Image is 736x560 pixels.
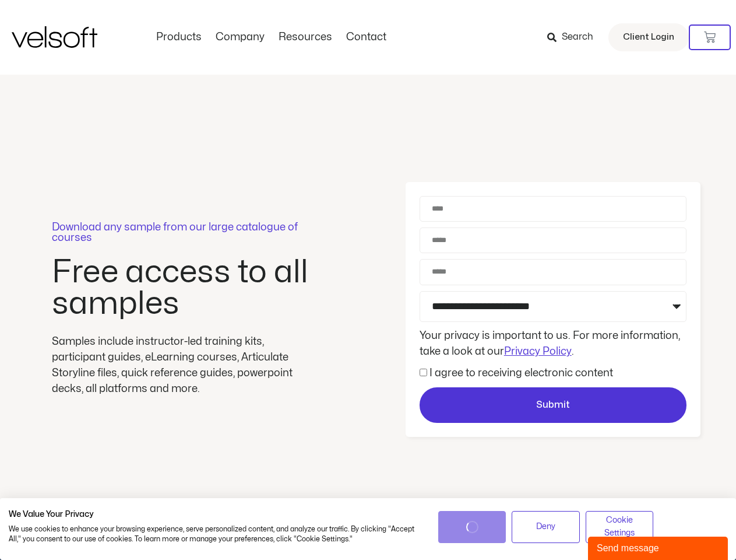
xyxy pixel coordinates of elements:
[429,368,613,378] label: I agree to receiving electronic content
[272,31,339,44] a: ResourcesMenu Toggle
[608,23,689,51] a: Client Login
[209,31,272,44] a: CompanyMenu Toggle
[536,520,555,533] span: Deny
[512,511,580,543] button: Deny all cookies
[588,534,730,560] iframe: chat widget
[623,30,674,45] span: Client Login
[562,30,593,45] span: Search
[417,328,689,359] div: Your privacy is important to us. For more information, take a look at our .
[438,511,506,543] button: Accept all cookies
[547,27,601,47] a: Search
[593,514,646,540] span: Cookie Settings
[52,222,314,243] p: Download any sample from our large catalogue of courses
[52,334,314,397] div: Samples include instructor-led training kits, participant guides, eLearning courses, Articulate S...
[149,31,209,44] a: ProductsMenu Toggle
[149,31,393,44] nav: Menu
[586,511,654,543] button: Adjust cookie preferences
[9,524,421,544] p: We use cookies to enhance your browsing experience, serve personalized content, and analyze our t...
[504,346,572,356] a: Privacy Policy
[536,398,570,413] span: Submit
[9,509,421,520] h2: We Value Your Privacy
[12,26,97,48] img: Velsoft Training Materials
[52,257,314,320] h2: Free access to all samples
[420,387,686,423] button: Submit
[339,31,393,44] a: ContactMenu Toggle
